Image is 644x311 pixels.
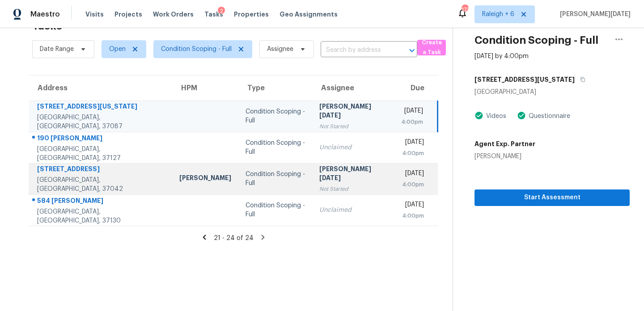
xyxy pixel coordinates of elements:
[37,164,165,176] div: [STREET_ADDRESS]
[482,192,623,203] span: Start Assessment
[475,152,535,161] div: [PERSON_NAME]
[475,189,630,206] button: Start Assessment
[462,5,468,14] div: 173
[37,113,165,131] div: [GEOGRAPHIC_DATA], [GEOGRAPHIC_DATA], 37087
[319,206,387,214] div: Unclaimed
[556,10,631,19] span: [PERSON_NAME][DATE]
[37,134,165,145] div: 190 [PERSON_NAME]
[417,40,446,55] button: Create a Task
[267,45,293,54] span: Assignee
[475,52,529,61] div: [DATE] by 4:00pm
[475,111,483,120] img: Artifact Present Icon
[526,112,570,121] div: Questionnaire
[37,102,165,113] div: [STREET_ADDRESS][US_STATE]
[475,36,598,45] h2: Condition Scoping - Full
[401,118,423,126] div: 4:00pm
[109,45,126,54] span: Open
[246,107,305,125] div: Condition Scoping - Full
[153,10,194,19] span: Work Orders
[401,180,424,189] div: 4:00pm
[214,235,254,241] span: 21 - 24 of 24
[30,10,60,19] span: Maestro
[161,45,232,54] span: Condition Scoping - Full
[401,211,424,220] div: 4:00pm
[280,10,338,19] span: Geo Assignments
[37,145,165,163] div: [GEOGRAPHIC_DATA], [GEOGRAPHIC_DATA], 37127
[246,139,305,156] div: Condition Scoping - Full
[234,10,269,19] span: Properties
[401,149,424,158] div: 4:00pm
[319,122,387,131] div: Not Started
[575,71,587,88] button: Copy Address
[401,169,424,180] div: [DATE]
[482,10,514,19] span: Raleigh + 6
[401,138,424,149] div: [DATE]
[475,88,630,97] div: [GEOGRAPHIC_DATA]
[179,173,231,185] div: [PERSON_NAME]
[246,201,305,219] div: Condition Scoping - Full
[483,112,506,121] div: Videos
[401,106,423,118] div: [DATE]
[475,139,535,148] h5: Agent Exp. Partner
[517,111,526,120] img: Artifact Present Icon
[218,7,225,16] div: 2
[29,76,172,101] th: Address
[238,76,312,101] th: Type
[37,207,165,225] div: [GEOGRAPHIC_DATA], [GEOGRAPHIC_DATA], 37130
[406,44,418,57] button: Open
[319,143,387,152] div: Unclaimed
[401,200,424,211] div: [DATE]
[32,21,62,30] h2: Tasks
[319,102,387,122] div: [PERSON_NAME][DATE]
[37,176,165,193] div: [GEOGRAPHIC_DATA], [GEOGRAPHIC_DATA], 37042
[394,76,438,101] th: Due
[312,76,394,101] th: Assignee
[319,164,387,185] div: [PERSON_NAME][DATE]
[321,43,392,57] input: Search by address
[114,10,142,19] span: Projects
[475,75,575,84] h5: [STREET_ADDRESS][US_STATE]
[37,196,165,207] div: 584 [PERSON_NAME]
[422,38,441,58] span: Create a Task
[319,185,387,193] div: Not Started
[246,170,305,188] div: Condition Scoping - Full
[204,11,223,17] span: Tasks
[85,10,104,19] span: Visits
[172,76,238,101] th: HPM
[40,45,74,54] span: Date Range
